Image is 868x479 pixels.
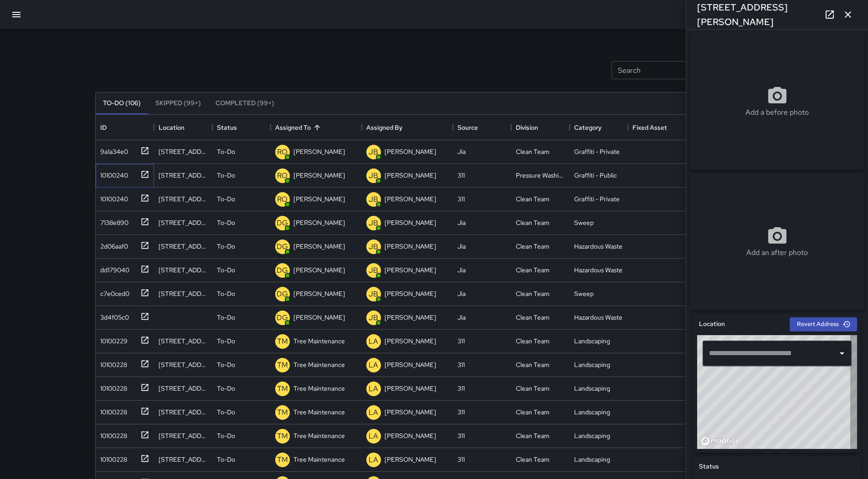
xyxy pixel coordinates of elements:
[293,194,345,204] p: [PERSON_NAME]
[457,408,465,417] div: 311
[516,408,550,417] div: Clean Team
[293,265,345,275] p: [PERSON_NAME]
[159,242,208,251] div: 2 Hyde Street
[159,115,185,140] div: Location
[516,171,565,180] div: Pressure Washing
[97,333,128,346] div: 10100229
[574,455,610,464] div: Landscaping
[457,431,465,440] div: 311
[159,336,208,346] div: 1586 Market Street
[369,241,378,252] p: JB
[574,360,610,369] div: Landscaping
[385,313,436,322] p: [PERSON_NAME]
[97,309,129,322] div: 3d4f05c0
[277,431,288,442] p: TM
[96,92,148,114] button: To-Do (106)
[457,194,465,204] div: 311
[277,336,288,347] p: TM
[369,147,378,158] p: JB
[385,194,436,204] p: [PERSON_NAME]
[271,115,362,140] div: Assigned To
[369,407,378,418] p: LA
[516,242,550,251] div: Clean Team
[457,289,466,298] div: Jia
[574,336,610,346] div: Landscaping
[516,147,550,156] div: Clean Team
[574,194,620,204] div: Graffiti - Private
[453,115,511,140] div: Source
[516,336,550,346] div: Clean Team
[293,147,345,156] p: [PERSON_NAME]
[385,431,436,440] p: [PERSON_NAME]
[159,384,208,393] div: 37 Grove Street
[217,455,235,464] p: To-Do
[369,194,378,205] p: JB
[208,92,282,114] button: Completed (99+)
[516,218,550,227] div: Clean Team
[369,218,378,229] p: JB
[217,171,235,180] p: To-Do
[369,336,378,347] p: LA
[457,147,466,156] div: Jia
[277,194,288,205] p: RO
[369,265,378,276] p: JB
[574,115,601,140] div: Category
[217,431,235,440] p: To-Do
[385,384,436,393] p: [PERSON_NAME]
[516,194,550,204] div: Clean Team
[457,313,466,322] div: Jia
[159,171,208,180] div: 135 Van Ness Avenue
[366,115,402,140] div: Assigned By
[277,241,288,252] p: DG
[277,383,288,394] p: TM
[293,289,345,298] p: [PERSON_NAME]
[159,147,208,156] div: 1150 Market Street
[217,360,235,369] p: To-Do
[362,115,453,140] div: Assigned By
[385,218,436,227] p: [PERSON_NAME]
[385,147,436,156] p: [PERSON_NAME]
[277,147,288,158] p: RO
[516,115,538,140] div: Division
[97,357,127,369] div: 10100228
[457,242,466,251] div: Jia
[385,242,436,251] p: [PERSON_NAME]
[293,431,345,440] p: Tree Maintenance
[277,454,288,465] p: TM
[159,289,208,298] div: 1150 Market Street
[457,171,465,180] div: 311
[97,238,128,251] div: 2d06aaf0
[154,115,212,140] div: Location
[369,383,378,394] p: LA
[159,431,208,440] div: 298 Mcallister Street
[159,360,208,369] div: 37 Grove Street
[293,408,345,417] p: Tree Maintenance
[97,262,129,275] div: dd179040
[277,407,288,418] p: TM
[516,313,550,322] div: Clean Team
[293,384,345,393] p: Tree Maintenance
[516,455,550,464] div: Clean Team
[574,289,594,298] div: Sweep
[574,265,622,275] div: Hazardous Waste
[293,218,345,227] p: [PERSON_NAME]
[574,431,610,440] div: Landscaping
[369,312,378,323] p: JB
[217,147,235,156] p: To-Do
[97,143,128,156] div: 9a1a34e0
[385,408,436,417] p: [PERSON_NAME]
[369,431,378,442] p: LA
[457,115,478,140] div: Source
[516,265,550,275] div: Clean Team
[277,170,288,181] p: RO
[516,384,550,393] div: Clean Team
[457,265,466,275] div: Jia
[516,431,550,440] div: Clean Team
[293,171,345,180] p: [PERSON_NAME]
[574,147,620,156] div: Graffiti - Private
[100,115,107,140] div: ID
[97,191,128,204] div: 10100240
[275,115,311,140] div: Assigned To
[293,242,345,251] p: [PERSON_NAME]
[574,218,594,227] div: Sweep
